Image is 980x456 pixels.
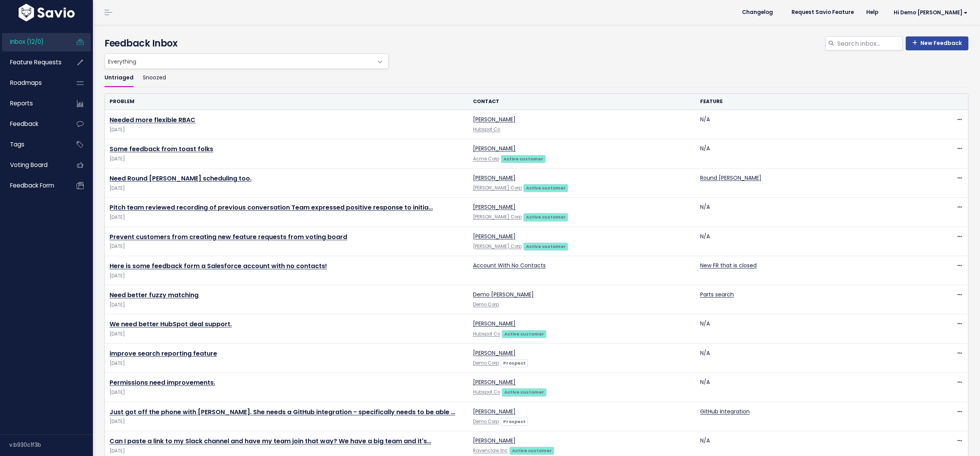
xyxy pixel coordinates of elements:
td: N/A [696,227,923,256]
a: Ravenclaw Inc [473,447,508,454]
a: Request Savio Feature [785,7,860,18]
a: Needed more flexible RBAC [110,115,195,124]
td: N/A [696,343,923,372]
td: N/A [696,314,923,343]
th: Feature [696,94,923,110]
th: Contact [468,94,696,110]
td: N/A [696,373,923,402]
span: [DATE] [110,126,464,134]
a: Can I paste a link to my Slack channel and have my team join that way? We have a big team and it's… [110,437,431,446]
a: Untriaged [105,69,134,87]
a: Active customer [501,155,546,162]
span: Hi Demo [PERSON_NAME] [894,10,968,15]
a: Active customer [523,213,568,220]
a: GitHub Integration [700,408,750,415]
h4: Feedback Inbox [105,36,968,50]
a: Hubspot Co [473,126,500,132]
div: v.b930c1f3b [9,435,93,455]
a: [PERSON_NAME] [473,174,516,182]
span: Reports [10,99,33,107]
span: Feedback form [10,181,54,189]
a: New FR that is closed [700,262,757,269]
strong: Active customer [504,389,544,395]
a: [PERSON_NAME] [473,203,516,211]
span: [DATE] [110,360,464,368]
a: Some feedback from toast folks [110,145,213,153]
a: Feedback [2,115,64,133]
span: [DATE] [110,184,464,193]
th: Problem [105,94,468,110]
a: [PERSON_NAME] [473,115,516,123]
a: Permissions need improvements. [110,378,215,387]
a: Demo Corp [473,301,499,308]
span: [DATE] [110,301,464,309]
span: Changelog [742,10,773,15]
img: logo-white.9d6f32f41409.svg [17,4,77,21]
a: improve search reporting feature [110,349,217,358]
a: [PERSON_NAME] [473,145,516,152]
a: [PERSON_NAME] [473,378,516,386]
td: N/A [696,198,923,227]
a: Demo [PERSON_NAME] [473,291,534,298]
td: N/A [696,139,923,168]
span: [DATE] [110,389,464,397]
span: Everything [105,54,373,69]
span: Feedback [10,120,38,128]
a: New Feedback [906,36,968,50]
a: Need better fuzzy matching [110,291,199,299]
a: Parts search [700,291,734,298]
a: Active customer [509,446,554,454]
span: Voting Board [10,161,48,169]
span: Feature Requests [10,58,62,66]
span: [DATE] [110,447,464,455]
span: [DATE] [110,243,464,251]
a: Acme Corp [473,156,499,162]
a: [PERSON_NAME] [473,437,516,444]
a: Hubspot Co [473,331,500,337]
strong: Active customer [504,331,544,337]
a: Prospect [500,359,528,367]
span: [DATE] [110,155,464,163]
a: Active customer [523,242,568,250]
a: Hi Demo [PERSON_NAME] [884,7,974,19]
a: Feature Requests [2,53,64,71]
a: Snoozed [143,69,166,87]
span: [DATE] [110,330,464,338]
strong: Active customer [512,447,552,454]
span: Everything [105,53,389,69]
strong: Active customer [526,243,566,250]
a: Here is some feedback form a Salesforce account with no contacts! [110,262,327,270]
a: Help [860,7,884,18]
td: N/A [696,110,923,139]
a: [PERSON_NAME] Corp [473,214,522,220]
strong: Active customer [526,214,566,220]
a: Demo Corp [473,418,499,425]
a: Prevent customers from creating new feature requests from voting board [110,232,347,241]
a: [PERSON_NAME] [473,320,516,327]
a: Demo Corp [473,360,499,366]
a: Active customer [502,330,547,337]
a: [PERSON_NAME] [473,232,516,240]
a: Reports [2,95,64,112]
a: Roadmaps [2,74,64,92]
a: Account With No Contacts [473,262,546,269]
a: [PERSON_NAME] [473,408,516,415]
a: Pitch team reviewed recording of previous conversation Team expressed positive response to initia… [110,203,433,212]
a: Inbox (12/0) [2,33,64,51]
span: Roadmaps [10,79,42,87]
span: Tags [10,140,24,148]
a: Active customer [502,388,547,396]
a: Tags [2,136,64,153]
a: Feedback form [2,177,64,194]
strong: Prospect [503,360,526,366]
a: Voting Board [2,156,64,174]
span: [DATE] [110,418,464,426]
span: Inbox (12/0) [10,38,44,46]
a: Round [PERSON_NAME] [700,174,761,182]
a: Hubspot Co [473,389,500,395]
span: [DATE] [110,213,464,222]
a: [PERSON_NAME] [473,349,516,357]
input: Search inbox... [836,36,903,50]
a: We need better HubSpot deal support. [110,320,232,329]
a: [PERSON_NAME] Corp [473,243,522,250]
